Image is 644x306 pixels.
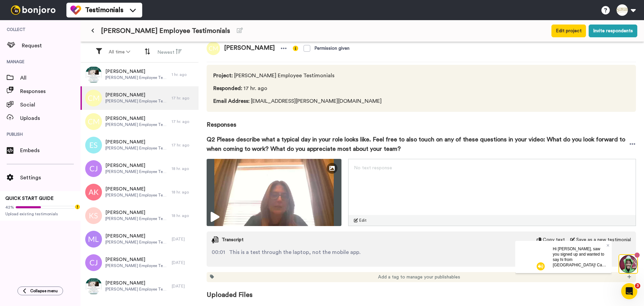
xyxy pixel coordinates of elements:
a: [PERSON_NAME][PERSON_NAME] Employee Testimonials18 hr. ago [80,180,199,204]
span: [PERSON_NAME] [105,280,168,287]
span: Email Address : [213,98,250,104]
span: [PERSON_NAME] Employee Testimonials [105,263,168,268]
span: [PERSON_NAME] Employee Testimonials [105,287,168,292]
span: 00:01 [212,248,225,256]
span: Edit [359,218,367,223]
span: QUICK START GUIDE [5,196,54,201]
span: [PERSON_NAME] [105,186,168,192]
span: Copy text [543,236,565,243]
div: Permission given [314,45,350,52]
div: 17 hr. ago [172,119,195,124]
div: [DATE] [172,260,195,265]
img: bj-logo-header-white.svg [8,5,58,15]
span: Upload existing testimonials [5,211,75,217]
span: Save as a new testimonial [576,236,631,243]
img: 97a606d8-c824-41a3-8f0d-ba2f220f0df0.jpg [85,278,102,295]
span: [PERSON_NAME] Employee Testimonials [105,75,168,80]
button: Collapse menu [17,287,63,295]
img: cm.png [207,42,220,55]
img: cj.png [85,160,102,177]
div: 18 hr. ago [172,189,195,195]
img: 74dcb152-6c80-4a74-9453-6bb42a010df5-thumbnail_full-1757450832.jpg [207,159,341,226]
span: Add a tag to manage your publishables [378,274,460,280]
span: Project : [213,73,233,78]
img: transcript.svg [212,236,218,243]
span: [PERSON_NAME] Employee Testimonials [213,72,382,80]
span: 3 [635,283,640,289]
img: es.png [85,137,102,154]
div: [DATE] [172,236,195,242]
span: [PERSON_NAME] Employee Testimonials [101,26,230,36]
span: [EMAIL_ADDRESS][PERSON_NAME][DOMAIN_NAME] [213,97,382,105]
a: [PERSON_NAME][PERSON_NAME] Employee Testimonials1 hr. ago [80,63,199,86]
img: 3183ab3e-59ed-45f6-af1c-10226f767056-1659068401.jpg [1,1,19,19]
span: 17 hr. ago [213,84,382,92]
button: All time [105,46,134,58]
span: Responses [207,112,636,129]
span: [PERSON_NAME] [105,92,168,98]
span: [PERSON_NAME] [105,68,168,75]
span: Uploaded Files [207,282,636,300]
button: Newest [153,46,186,58]
div: Tooltip anchor [74,204,80,210]
img: mute-white.svg [21,21,30,30]
span: Embeds [20,146,80,155]
iframe: Intercom live chat [621,283,637,299]
span: [PERSON_NAME] [105,162,168,169]
span: Uploads [20,114,80,122]
img: 97a606d8-c824-41a3-8f0d-ba2f220f0df0.jpg [85,66,102,83]
span: 42% [5,205,14,210]
button: Invite respondents [589,25,637,37]
span: [PERSON_NAME] Employee Testimonials [105,145,168,151]
span: Testimonials [85,5,123,15]
a: [PERSON_NAME][PERSON_NAME] Employee Testimonials17 hr. ago [80,110,199,133]
a: [PERSON_NAME][PERSON_NAME] Employee Testimonials[DATE] [80,227,199,251]
img: cm.png [85,113,102,130]
span: [PERSON_NAME] [105,233,168,239]
a: [PERSON_NAME][PERSON_NAME] Employee Testimonials17 hr. ago [80,86,199,110]
img: ml.png [85,231,102,248]
img: cm.png [85,90,102,106]
div: 17 hr. ago [172,95,195,101]
a: [PERSON_NAME][PERSON_NAME] Employee Testimonials[DATE] [80,251,199,274]
span: [PERSON_NAME] Employee Testimonials [105,239,168,245]
div: 1 hr. ago [172,72,195,77]
div: [DATE] [172,283,195,289]
button: Edit project [551,25,586,37]
span: [PERSON_NAME] [105,139,168,145]
div: 18 hr. ago [172,213,195,218]
img: cj.png [85,254,102,271]
span: Collapse menu [30,288,58,294]
span: Settings [20,174,80,182]
span: Hi [PERSON_NAME], saw you signed up and wanted to say hi from [GEOGRAPHIC_DATA]! Can't wait to he... [38,6,91,70]
a: [PERSON_NAME][PERSON_NAME] Employee Testimonials17 hr. ago [80,133,199,157]
span: [PERSON_NAME] [105,115,168,122]
span: Responses [20,87,80,95]
span: Responded : [213,86,242,91]
span: [PERSON_NAME] Employee Testimonials [105,122,168,127]
span: [PERSON_NAME] [105,209,168,216]
img: ks.png [85,207,102,224]
span: [PERSON_NAME] Employee Testimonials [105,169,168,174]
div: 18 hr. ago [172,166,195,171]
span: [PERSON_NAME] [220,42,279,55]
span: Q2 Please describe what a typical day in your role looks like. Feel free to also touch on any of ... [207,135,629,154]
span: No text response [354,166,392,170]
div: 17 hr. ago [172,142,195,148]
img: ak.png [85,184,102,201]
span: All [20,74,80,82]
a: [PERSON_NAME][PERSON_NAME] Employee Testimonials[DATE] [80,274,199,298]
span: [PERSON_NAME] Employee Testimonials [105,192,168,198]
span: Social [20,101,80,109]
img: tm-color.svg [70,5,81,15]
a: [PERSON_NAME][PERSON_NAME] Employee Testimonials18 hr. ago [80,204,199,227]
a: [PERSON_NAME][PERSON_NAME] Employee Testimonials18 hr. ago [80,157,199,180]
span: Request [22,42,80,50]
img: info-yellow.svg [293,46,298,51]
span: [PERSON_NAME] Employee Testimonials [105,98,168,104]
span: [PERSON_NAME] [105,256,168,263]
span: Transcript [222,236,244,243]
span: [PERSON_NAME] Employee Testimonials [105,216,168,221]
span: This is a test through the laptop, not the mobile app. [229,248,361,256]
